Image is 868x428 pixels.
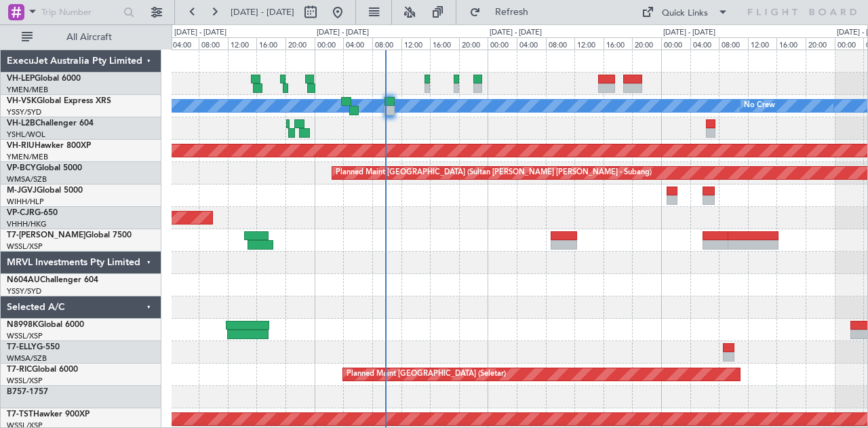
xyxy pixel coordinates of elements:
[7,410,33,419] span: T7-TST
[7,187,83,195] a: M-JGVJGlobal 5000
[463,1,545,23] button: Refresh
[7,343,37,351] span: T7-ELLY
[7,388,48,396] a: B757-1757
[7,142,35,150] span: VH-RIU
[41,2,119,22] input: Trip Number
[7,388,34,396] span: B757-1
[835,37,864,50] div: 00:00
[7,231,85,239] span: T7-[PERSON_NAME]
[7,152,48,162] a: YMEN/MEB
[7,97,111,105] a: VH-VSKGlobal Express XRS
[604,37,633,50] div: 16:00
[7,353,47,364] a: WMSA/SZB
[574,37,604,50] div: 12:00
[372,37,401,50] div: 08:00
[7,119,35,128] span: VH-L2B
[7,119,94,128] a: VH-L2BChallenger 604
[7,219,47,229] a: VHHH/HKG
[7,231,132,239] a: T7-[PERSON_NAME]Global 7500
[347,364,506,385] div: Planned Maint [GEOGRAPHIC_DATA] (Seletar)
[719,37,748,50] div: 08:00
[7,331,43,341] a: WSSL/XSP
[7,286,41,296] a: YSSY/SYD
[517,37,546,50] div: 04:00
[7,187,37,195] span: M-JGVJ
[490,27,542,39] div: [DATE] - [DATE]
[484,7,540,17] span: Refresh
[7,276,98,284] a: N604AUChallenger 604
[7,241,43,252] a: WSSL/XSP
[7,164,36,172] span: VP-BCY
[343,37,372,50] div: 04:00
[459,37,488,50] div: 20:00
[7,276,40,284] span: N604AU
[7,130,45,140] a: YSHL/WOL
[632,37,661,50] div: 20:00
[7,75,35,83] span: VH-LEP
[7,97,37,105] span: VH-VSK
[430,37,459,50] div: 16:00
[744,96,775,116] div: No Crew
[231,6,294,18] span: [DATE] - [DATE]
[7,164,82,172] a: VP-BCYGlobal 5000
[806,37,835,50] div: 20:00
[7,142,91,150] a: VH-RIUHawker 800XP
[488,37,517,50] div: 00:00
[546,37,575,50] div: 08:00
[7,376,43,386] a: WSSL/XSP
[7,410,90,419] a: T7-TSTHawker 900XP
[35,33,143,42] span: All Aircraft
[7,366,32,374] span: T7-RIC
[199,37,228,50] div: 08:00
[7,75,81,83] a: VH-LEPGlobal 6000
[336,163,652,183] div: Planned Maint [GEOGRAPHIC_DATA] (Sultan [PERSON_NAME] [PERSON_NAME] - Subang)
[663,27,715,39] div: [DATE] - [DATE]
[7,321,84,329] a: N8998KGlobal 6000
[285,37,315,50] div: 20:00
[7,107,41,117] a: YSSY/SYD
[690,37,719,50] div: 04:00
[7,85,48,95] a: YMEN/MEB
[317,27,369,39] div: [DATE] - [DATE]
[662,7,708,20] div: Quick Links
[7,321,38,329] span: N8998K
[174,27,226,39] div: [DATE] - [DATE]
[401,37,431,50] div: 12:00
[256,37,285,50] div: 16:00
[7,343,60,351] a: T7-ELLYG-550
[7,209,35,217] span: VP-CJR
[228,37,257,50] div: 12:00
[661,37,690,50] div: 00:00
[7,174,47,184] a: WMSA/SZB
[7,366,78,374] a: T7-RICGlobal 6000
[15,26,147,48] button: All Aircraft
[170,37,199,50] div: 04:00
[7,209,58,217] a: VP-CJRG-650
[315,37,344,50] div: 00:00
[748,37,777,50] div: 12:00
[776,37,806,50] div: 16:00
[635,1,735,23] button: Quick Links
[7,197,44,207] a: WIHH/HLP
